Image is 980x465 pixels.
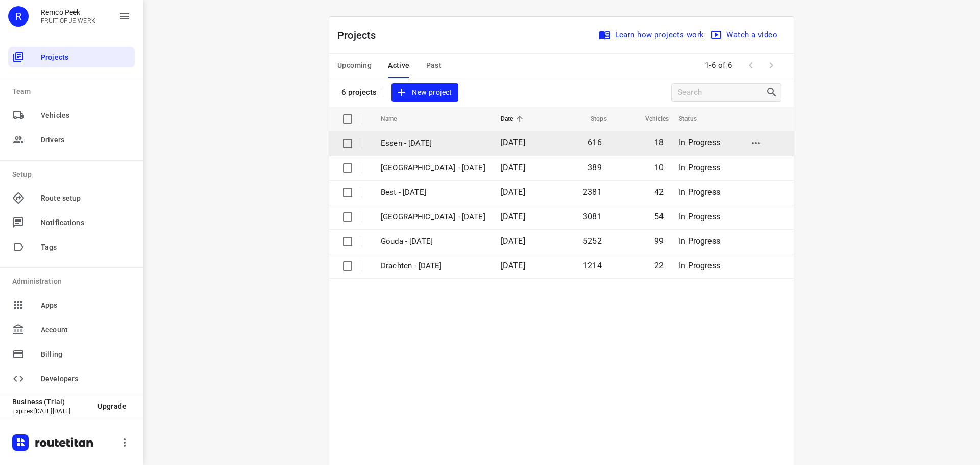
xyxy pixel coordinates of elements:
span: Date [501,113,527,125]
p: Administration [12,276,135,287]
span: In Progress [679,236,720,246]
div: Vehicles [8,105,135,126]
div: Projects [8,47,135,67]
span: Vehicles [632,113,669,125]
span: 1-6 of 6 [701,55,737,77]
span: 54 [654,212,664,222]
span: 5252 [583,236,602,246]
p: Team [12,86,135,97]
span: In Progress [679,261,720,271]
span: Past [426,59,442,72]
span: Stops [577,113,607,125]
span: Tags [41,242,131,253]
span: 1214 [583,261,602,271]
input: Search projects [678,85,766,101]
div: Drivers [8,130,135,150]
p: FRUIT OP JE WERK [41,17,95,25]
span: [DATE] [501,163,525,173]
span: 3081 [583,212,602,222]
span: 2381 [583,187,602,197]
div: Search [766,86,781,99]
span: Route setup [41,193,131,204]
p: Best - Monday [381,187,485,199]
div: Billing [8,344,135,364]
span: Drivers [41,135,131,145]
span: [DATE] [501,187,525,197]
span: 616 [587,138,602,148]
span: In Progress [679,187,720,197]
span: Name [381,113,410,125]
p: Gouda - Monday [381,236,485,248]
span: Status [679,113,710,125]
span: 99 [654,236,664,246]
span: Previous Page [741,55,761,76]
span: 22 [654,261,664,271]
span: [DATE] [501,236,525,246]
button: Upgrade [89,397,135,415]
p: Antwerpen - Monday [381,162,485,174]
div: Developers [8,369,135,389]
p: Business (Trial) [12,398,89,406]
div: R [8,6,29,27]
span: Active [388,59,409,72]
span: Billing [41,349,131,360]
button: New project [391,83,458,102]
p: Essen - [DATE] [381,138,485,150]
span: 10 [654,163,664,173]
span: In Progress [679,212,720,222]
span: In Progress [679,138,720,148]
p: Projects [337,28,384,43]
span: Next Page [761,55,781,76]
span: 42 [654,187,664,197]
span: New project [398,86,452,99]
span: Account [41,325,131,335]
span: Projects [41,52,131,63]
p: Zwolle - Monday [381,211,485,223]
div: Apps [8,295,135,315]
p: Setup [12,169,135,180]
div: Account [8,320,135,340]
p: Remco Peek [41,8,95,16]
span: Apps [41,300,131,311]
span: Upcoming [337,59,372,72]
span: Notifications [41,217,131,228]
span: [DATE] [501,261,525,271]
span: In Progress [679,163,720,173]
div: Route setup [8,188,135,208]
div: Notifications [8,212,135,233]
span: Developers [41,374,131,384]
span: Upgrade [97,402,127,410]
span: 389 [587,163,602,173]
p: Expires [DATE][DATE] [12,408,89,415]
p: Drachten - Monday [381,260,485,272]
span: [DATE] [501,138,525,148]
span: 18 [654,138,664,148]
span: [DATE] [501,212,525,222]
p: 6 projects [341,88,377,97]
div: Tags [8,237,135,257]
span: Vehicles [41,110,131,121]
